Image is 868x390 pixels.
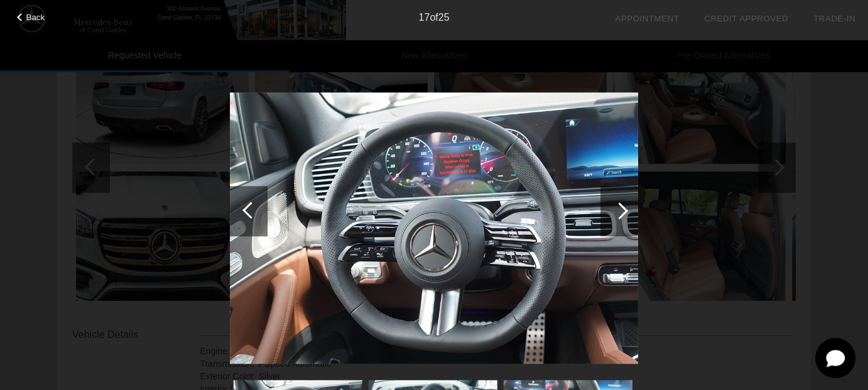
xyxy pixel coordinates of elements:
span: 25 [438,12,450,23]
a: Trade-In [813,14,855,23]
img: image.aspx [230,93,638,364]
span: Back [26,13,45,22]
a: Appointment [615,14,679,23]
svg: Start Chat [815,338,855,378]
a: Credit Approved [704,14,788,23]
span: 17 [419,12,430,23]
button: Toggle Chat Window [815,338,855,378]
